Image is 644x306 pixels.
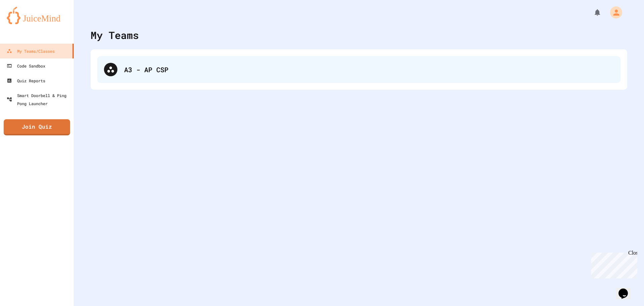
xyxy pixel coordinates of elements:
iframe: chat widget [588,250,637,278]
a: Join Quiz [4,119,70,135]
div: Code Sandbox [7,62,45,70]
div: My Teams/Classes [7,47,55,55]
div: A3 - AP CSP [124,64,614,75]
div: Smart Doorbell & Ping Pong Launcher [7,91,71,107]
div: Chat with us now!Close [3,3,46,43]
div: My Account [603,5,624,20]
div: My Notifications [581,7,603,18]
div: A3 - AP CSP [97,56,621,83]
img: logo-orange.svg [7,7,67,24]
iframe: chat widget [616,279,637,299]
div: My Teams [91,28,139,43]
div: Quiz Reports [7,77,45,85]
